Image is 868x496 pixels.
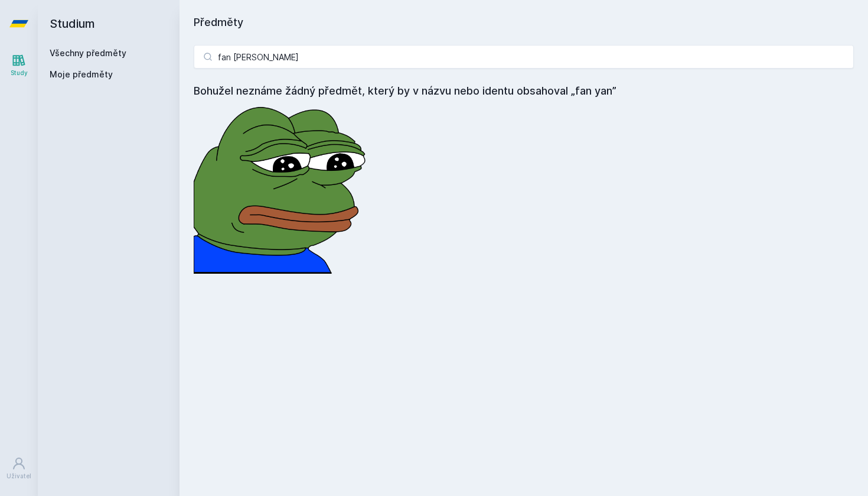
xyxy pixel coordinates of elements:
[6,472,31,481] div: Uživatel
[194,14,854,31] h1: Předměty
[11,69,28,77] div: Study
[194,99,371,274] img: error_picture.png
[194,83,854,99] h4: Bohužel neznáme žádný předmět, který by v názvu nebo identu obsahoval „fan yan”
[50,69,113,80] span: Moje předměty
[2,47,35,83] a: Study
[50,48,126,58] a: Všechny předměty
[194,45,854,69] input: Název nebo ident předmětu…
[2,450,35,487] a: Uživatel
